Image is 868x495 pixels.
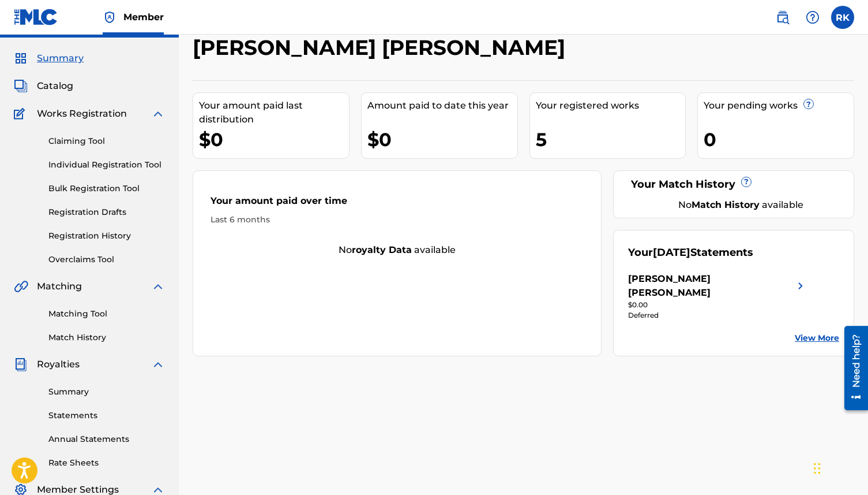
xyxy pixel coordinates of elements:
span: ? [742,177,751,187]
a: Annual Statements [48,433,165,445]
div: Last 6 months [211,214,584,226]
div: Your Match History [628,177,839,192]
img: Royalties [14,358,28,371]
img: expand [151,358,165,371]
a: Statements [48,410,165,422]
div: Your amount paid over time [211,194,584,214]
img: Matching [14,280,28,293]
h2: [PERSON_NAME] [PERSON_NAME] [193,35,571,61]
span: Royalties [37,358,80,371]
a: Summary [48,386,165,398]
img: expand [151,107,165,121]
img: Catalog [14,79,28,93]
img: Summary [14,51,28,65]
a: Registration Drafts [48,206,165,218]
div: $0 [199,126,349,152]
a: View More [795,332,839,344]
a: [PERSON_NAME] [PERSON_NAME]right chevron icon$0.00Deferred [628,272,807,321]
img: search [776,10,790,24]
a: Registration History [48,230,165,242]
div: Drag [814,451,821,486]
div: 5 [536,126,686,152]
div: Your pending works [704,99,854,113]
img: right chevron icon [794,272,807,300]
a: Overclaims Tool [48,254,165,266]
div: Your Statements [628,245,753,260]
div: No available [642,198,839,212]
span: [DATE] [653,246,690,259]
div: [PERSON_NAME] [PERSON_NAME] [628,272,794,300]
strong: Match History [692,199,760,210]
img: Works Registration [14,107,29,121]
strong: royalty data [352,244,412,255]
a: Rate Sheets [48,457,165,469]
div: User Menu [831,6,854,29]
img: help [806,10,820,24]
iframe: Resource Center [836,321,868,414]
span: Member [123,10,164,24]
div: Help [801,6,824,29]
span: Catalog [37,79,73,93]
div: 0 [704,126,854,152]
div: Deferred [628,310,807,321]
div: $0 [367,126,517,152]
span: Summary [37,51,84,65]
span: Works Registration [37,107,127,121]
span: ? [804,99,813,109]
a: Individual Registration Tool [48,159,165,171]
img: expand [151,280,165,293]
a: Claiming Tool [48,135,165,147]
a: SummarySummary [14,51,84,65]
a: CatalogCatalog [14,79,73,93]
a: Matching Tool [48,308,165,320]
a: Public Search [771,6,794,29]
a: Match History [48,332,165,344]
a: Bulk Registration Tool [48,183,165,195]
div: No available [193,243,601,257]
span: Matching [37,280,82,293]
img: Top Rightsholder [103,10,117,24]
div: Your registered works [536,99,686,113]
div: $0.00 [628,300,807,310]
div: Your amount paid last distribution [199,99,349,126]
iframe: Chat Widget [810,440,868,495]
div: Amount paid to date this year [367,99,517,113]
img: MLC Logo [14,9,58,25]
